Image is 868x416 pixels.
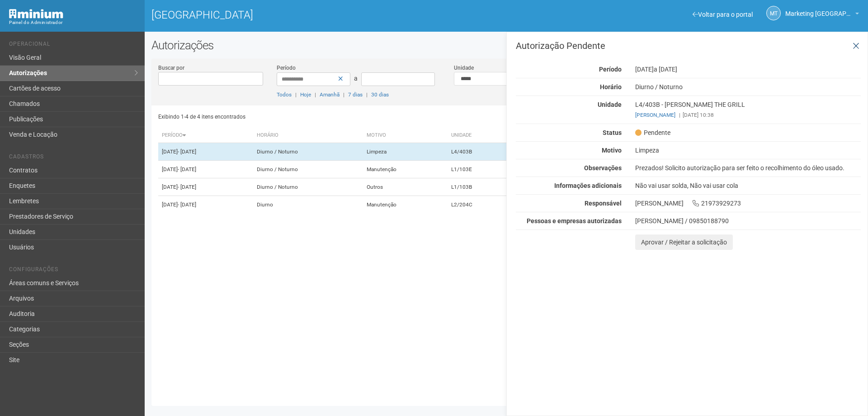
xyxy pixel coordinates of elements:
button: Aprovar / Rejeitar a solicitação [635,234,733,250]
li: Configurações [9,266,138,276]
strong: Responsável [585,200,622,207]
span: - [DATE] [178,166,196,172]
label: Unidade [454,64,474,72]
label: Período [277,64,296,72]
span: | [366,91,368,98]
img: Minium [9,9,63,19]
td: Manutenção [363,161,448,178]
td: L4/403B [448,143,512,161]
a: MT [766,6,781,20]
span: | [295,91,297,98]
div: Exibindo 1-4 de 4 itens encontrados [158,110,504,124]
div: Limpeza [628,146,868,154]
span: Pendente [635,129,670,137]
h3: Autorização Pendente [516,41,861,50]
h1: [GEOGRAPHIC_DATA] [151,9,500,21]
td: Manutenção [363,196,448,214]
span: - [DATE] [178,184,196,190]
td: [DATE] [158,178,253,196]
a: [PERSON_NAME] [635,112,675,118]
h2: Autorizações [151,38,861,52]
strong: Observações [584,164,622,172]
span: | [343,91,344,98]
th: Motivo [363,128,448,143]
td: L1/103E [448,161,512,178]
td: L1/103B [448,178,512,196]
strong: Status [603,129,622,136]
td: Diurno / Noturno [253,161,363,178]
td: [DATE] [158,143,253,161]
div: Painel do Administrador [9,19,138,27]
span: - [DATE] [178,148,196,155]
div: [DATE] [628,65,868,73]
li: Operacional [9,41,138,50]
span: | [679,112,680,118]
strong: Pessoas e empresas autorizadas [527,217,622,225]
td: [DATE] [158,161,253,178]
li: Cadastros [9,153,138,163]
th: Período [158,128,253,143]
div: Não vai usar solda, Não vai usar cola [628,182,868,190]
th: Unidade [448,128,512,143]
a: Voltar para o portal [693,11,753,18]
a: Hoje [300,91,311,98]
div: [DATE] 10:38 [635,111,861,119]
a: 30 dias [371,91,389,98]
td: Diurno [253,196,363,214]
div: [PERSON_NAME] 21973929273 [628,199,868,207]
div: Prezados! Solicito autorização para ser feito o recolhimento do óleo usado. [628,164,868,172]
span: a [354,75,358,82]
strong: Horário [600,83,622,91]
span: a [DATE] [654,66,677,73]
a: Amanhã [320,91,340,98]
div: Diurno / Noturno [628,83,868,91]
span: Marketing Taquara Plaza [785,1,853,17]
div: L4/403B - [PERSON_NAME] THE GRILL [628,100,868,119]
div: [PERSON_NAME] / 09850188790 [635,217,861,225]
td: Limpeza [363,143,448,161]
strong: Período [599,66,622,73]
a: Marketing [GEOGRAPHIC_DATA] [785,11,859,19]
span: | [315,91,316,98]
label: Buscar por [158,64,184,72]
th: Horário [253,128,363,143]
strong: Motivo [602,147,622,154]
a: 7 dias [348,91,363,98]
a: Todos [277,91,292,98]
td: Outros [363,178,448,196]
td: [DATE] [158,196,253,214]
span: - [DATE] [178,201,196,208]
td: L2/204C [448,196,512,214]
strong: Unidade [598,101,622,108]
strong: Informações adicionais [554,182,622,189]
td: Diurno / Noturno [253,178,363,196]
td: Diurno / Noturno [253,143,363,161]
